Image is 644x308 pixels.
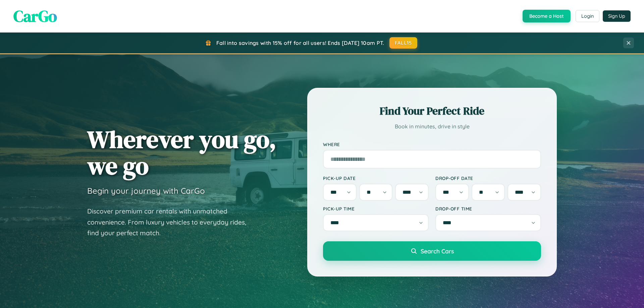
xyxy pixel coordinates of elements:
button: Sign Up [603,10,631,22]
label: Pick-up Date [323,175,429,181]
h1: Wherever you go, we go [87,126,276,179]
label: Drop-off Time [435,206,541,211]
h3: Begin your journey with CarGo [87,186,205,196]
button: Become a Host [523,10,571,22]
label: Pick-up Time [323,206,429,211]
p: Book in minutes, drive in style [323,122,541,131]
span: CarGo [13,5,57,27]
span: Fall into savings with 15% off for all users! Ends [DATE] 10am PT. [216,40,384,46]
label: Where [323,141,541,147]
label: Drop-off Date [435,175,541,181]
button: Search Cars [323,241,541,261]
button: FALL15 [389,37,418,49]
h2: Find Your Perfect Ride [323,104,541,118]
button: Login [576,10,599,22]
p: Discover premium car rentals with unmatched convenience. From luxury vehicles to everyday rides, ... [87,206,255,239]
span: Search Cars [421,247,454,255]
